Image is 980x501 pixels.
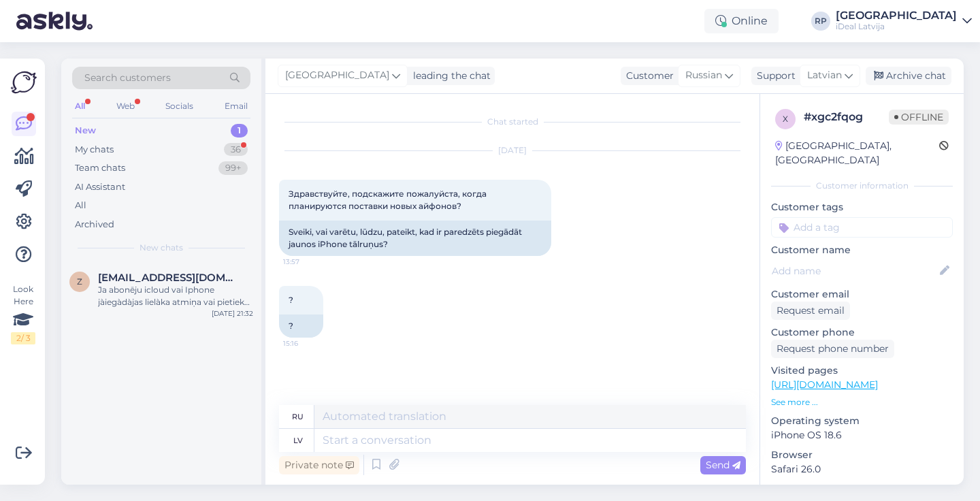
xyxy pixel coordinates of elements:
[706,459,740,471] span: Send
[11,332,35,344] div: 2 / 3
[771,243,953,257] p: Customer name
[285,68,389,83] span: [GEOGRAPHIC_DATA]
[771,396,953,408] p: See more ...
[771,378,878,391] a: [URL][DOMAIN_NAME]
[283,257,334,267] span: 13:57
[408,69,491,83] div: leading the chat
[771,414,953,428] p: Operating system
[771,180,953,192] div: Customer information
[704,9,779,33] div: Online
[75,180,125,194] div: AI Assistant
[771,217,953,238] input: Add a tag
[836,10,957,21] div: [GEOGRAPHIC_DATA]
[75,143,114,157] div: My chats
[621,69,674,83] div: Customer
[293,429,303,452] div: lv
[804,109,889,125] div: # xgc2fqog
[283,338,334,349] span: 15:16
[231,124,248,138] div: 1
[836,10,972,32] a: [GEOGRAPHIC_DATA]iDeal Latvija
[771,302,850,320] div: Request email
[771,340,894,358] div: Request phone number
[140,242,183,254] span: New chats
[98,272,240,284] span: zane.kupce@inbox.lv
[75,218,114,231] div: Archived
[279,144,746,157] div: [DATE]
[889,110,949,125] span: Offline
[771,428,953,442] p: iPhone OS 18.6
[98,284,253,308] div: Ja abonēju icloud vai Iphone jàiegàdàjas lielàka atmiņa vai pietiek ar mazàko. Lai telefons darbo...
[771,287,953,302] p: Customer email
[163,97,196,115] div: Socials
[771,448,953,462] p: Browser
[222,97,250,115] div: Email
[279,456,359,474] div: Private note
[75,161,125,175] div: Team chats
[783,114,788,124] span: x
[72,97,88,115] div: All
[218,161,248,175] div: 99+
[75,199,86,212] div: All
[772,263,937,278] input: Add name
[751,69,796,83] div: Support
[11,283,35,344] div: Look Here
[77,276,82,287] span: z
[811,12,830,31] div: RP
[685,68,722,83] span: Russian
[289,189,489,211] span: Здравствуйте, подскажите пожалуйста, когда планируются поставки новых айфонов?
[114,97,137,115] div: Web
[11,69,37,95] img: Askly Logo
[292,405,304,428] div: ru
[289,295,293,305] span: ?
[771,462,953,476] p: Safari 26.0
[84,71,171,85] span: Search customers
[279,314,323,338] div: ?
[279,116,746,128] div: Chat started
[279,221,551,256] div: Sveiki, vai varētu, lūdzu, pateikt, kad ir paredzēts piegādāt jaunos iPhone tālruņus?
[771,200,953,214] p: Customer tags
[212,308,253,319] div: [DATE] 21:32
[771,363,953,378] p: Visited pages
[771,325,953,340] p: Customer phone
[866,67,951,85] div: Archive chat
[775,139,939,167] div: [GEOGRAPHIC_DATA], [GEOGRAPHIC_DATA]
[836,21,957,32] div: iDeal Latvija
[807,68,842,83] span: Latvian
[75,124,96,138] div: New
[224,143,248,157] div: 36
